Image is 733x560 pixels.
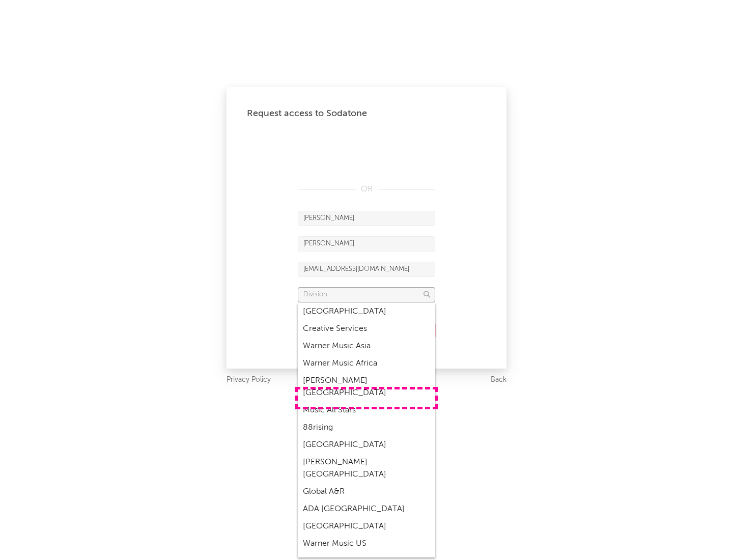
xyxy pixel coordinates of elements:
[298,287,435,302] input: Division
[298,262,435,277] input: Email
[298,436,435,454] div: [GEOGRAPHIC_DATA]
[298,518,435,535] div: [GEOGRAPHIC_DATA]
[491,374,506,386] a: Back
[298,500,435,518] div: ADA [GEOGRAPHIC_DATA]
[298,338,435,355] div: Warner Music Asia
[298,211,435,226] input: First Name
[298,236,435,251] input: Last Name
[298,454,435,483] div: [PERSON_NAME] [GEOGRAPHIC_DATA]
[298,355,435,372] div: Warner Music Africa
[247,107,486,120] div: Request access to Sodatone
[298,320,435,338] div: Creative Services
[298,402,435,419] div: Music All Stars
[227,374,271,386] a: Privacy Policy
[298,183,435,195] div: OR
[298,419,435,436] div: 88rising
[298,303,435,320] div: [GEOGRAPHIC_DATA]
[298,483,435,500] div: Global A&R
[298,372,435,402] div: [PERSON_NAME] [GEOGRAPHIC_DATA]
[298,535,435,552] div: Warner Music US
